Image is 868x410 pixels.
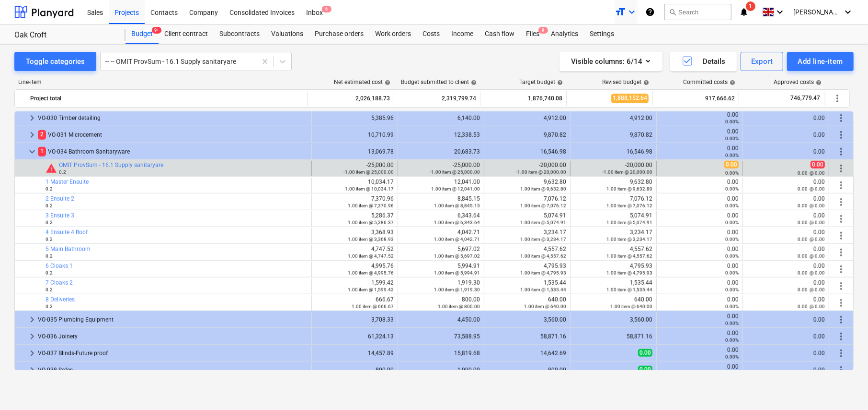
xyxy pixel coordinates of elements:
small: 1.00 item @ 800.00 [438,304,480,309]
div: 0.00 [661,263,739,276]
div: 3,234.17 [488,229,566,242]
i: keyboard_arrow_down [842,6,854,18]
span: 1 [746,1,755,11]
div: 666.67 [316,296,394,310]
i: Knowledge base [645,6,655,18]
div: 4,795.93 [574,263,652,276]
small: 1.00 item @ 5,286.37 [348,220,394,225]
div: Add line-item [798,55,843,68]
a: Purchase orders [309,24,369,44]
small: 0.2 [46,304,53,309]
div: 3,368.93 [316,229,394,242]
div: 0.00 [661,330,739,343]
span: Committed costs exceed revised budget [46,163,57,174]
small: 1.00 item @ 1,535.44 [520,287,566,292]
div: 3,560.00 [488,316,566,323]
span: More actions [835,163,847,174]
span: search [669,8,676,16]
a: Work orders [369,24,417,44]
div: 12,338.53 [402,132,480,138]
div: 7,370.96 [316,195,394,209]
small: 0.00% [725,119,739,124]
div: Analytics [545,24,584,44]
div: 0.00 [747,132,825,138]
div: 0.00 [747,246,825,259]
div: 0.00 [661,195,739,209]
span: keyboard_arrow_right [26,112,38,124]
div: 0.00 [661,363,739,377]
small: 1.00 item @ 4,995.76 [348,270,394,276]
div: 4,747.52 [316,246,394,259]
div: 61,324.13 [316,333,394,340]
div: 0.00 [747,115,825,121]
div: -25,000.00 [402,162,480,175]
div: VO-037 Blinds-Future proof [38,346,308,361]
div: 1,535.44 [488,279,566,293]
div: VO-038 Safes [38,362,308,378]
span: More actions [835,264,847,275]
div: 4,450.00 [402,316,480,323]
span: More actions [835,297,847,309]
a: 4 Ensuite 4 Roof [46,229,88,236]
span: help [383,80,390,85]
small: 0.00% [725,220,739,225]
div: 0.00 [661,179,739,192]
div: 5,994.91 [402,263,480,276]
small: 1.00 item @ 3,234.17 [520,237,566,242]
span: help [555,80,563,85]
button: Search [664,4,731,20]
div: 1,919.30 [402,279,480,293]
i: keyboard_arrow_down [774,6,786,18]
div: 58,871.16 [488,333,566,340]
div: Files [520,24,545,44]
span: [PERSON_NAME] [793,8,841,16]
div: 0.00 [747,279,825,293]
div: 0.00 [747,350,825,357]
div: VO-034 Bathroom Sanitaryware [38,144,308,159]
div: Budget submitted to client [401,79,477,85]
small: 0.00 @ 0.00 [798,304,825,309]
small: 1.00 item @ 7,370.96 [348,203,394,208]
i: format_size [615,6,626,18]
div: Approved costs [774,79,822,85]
div: 10,710.99 [316,132,394,138]
span: help [641,80,649,85]
div: Toggle categories [26,55,85,68]
small: 1.00 item @ 5,697.02 [434,253,480,259]
a: Settings [584,24,620,44]
div: VO-030 Timber detailing [38,110,308,126]
div: -20,000.00 [574,162,652,175]
span: More actions [835,247,847,258]
span: 2 [38,130,46,139]
div: Visible columns : 6/14 [571,55,651,68]
a: Files9 [520,24,545,44]
span: 6 [322,6,331,12]
a: Income [445,24,479,44]
button: Visible columns:6/14 [560,52,662,71]
div: 917,666.62 [657,91,735,106]
small: 1.00 item @ 12,041.00 [431,186,480,192]
a: 3 Ensuite 3 [46,212,74,219]
span: More actions [835,230,847,241]
a: Valuations [265,24,309,44]
span: More actions [835,196,847,208]
small: 0.00 @ 0.00 [798,237,825,242]
small: 0.00 @ 0.00 [798,203,825,208]
div: Project total [30,91,304,106]
span: 746,779.47 [789,94,821,102]
div: 4,795.93 [488,263,566,276]
div: 9,632.80 [574,179,652,192]
span: 9 [538,27,548,34]
small: 0.00 @ 0.00 [798,170,825,176]
span: keyboard_arrow_down [26,146,38,157]
iframe: Chat Widget [820,364,868,410]
small: 0.00% [725,136,739,141]
small: 0.00% [725,153,739,158]
span: 1,888,152.64 [611,94,649,103]
div: 0.00 [661,313,739,326]
small: 0.2 [46,287,53,292]
span: keyboard_arrow_right [26,364,38,376]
